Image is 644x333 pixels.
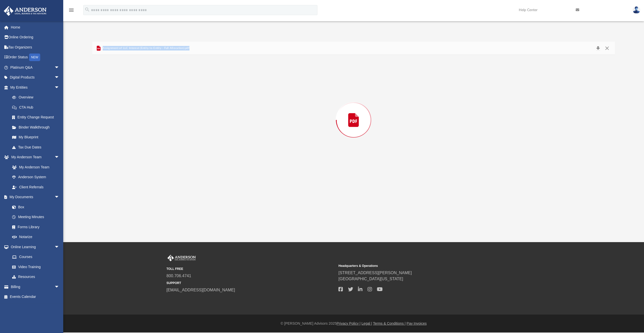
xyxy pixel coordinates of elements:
a: Forms Library [7,222,62,232]
a: Courses [7,252,65,262]
a: [GEOGRAPHIC_DATA][US_STATE] [338,277,403,281]
span: arrow_drop_down [54,62,65,73]
span: arrow_drop_down [54,282,65,292]
a: Video Training [7,262,62,272]
a: Online Learningarrow_drop_down [4,242,65,252]
a: Home [4,22,67,32]
i: menu [68,7,74,13]
img: User Pic [633,6,640,14]
small: SUPPORT [166,281,335,285]
a: Terms & Conditions | [373,321,406,325]
a: Digital Productsarrow_drop_down [4,72,67,83]
span: arrow_drop_down [54,192,65,202]
a: Tax Due Dates [7,142,67,152]
a: My Anderson Team [7,162,62,172]
span: arrow_drop_down [54,242,65,252]
a: Box [7,202,62,212]
a: Resources [7,272,65,282]
a: Online Ordering [4,32,67,42]
a: Platinum Q&Aarrow_drop_down [4,62,67,72]
a: My Documentsarrow_drop_down [4,192,65,202]
a: 800.706.4741 [166,274,191,278]
span: arrow_drop_down [54,72,65,83]
a: Legal | [361,321,372,325]
div: © [PERSON_NAME] Advisors 2025 [63,321,644,326]
small: Headquarters & Operations [338,264,507,268]
a: Client Referrals [7,182,65,192]
a: My Blueprint [7,132,65,142]
a: Binder Walkthrough [7,122,67,132]
button: Download [593,45,603,52]
a: Events Calendar [4,292,67,302]
a: Entity Change Request [7,112,67,122]
a: Billingarrow_drop_down [4,282,67,292]
img: Anderson Advisors Platinum Portal [2,6,48,16]
div: NEW [29,54,40,61]
a: My Anderson Teamarrow_drop_down [4,152,65,162]
a: menu [68,10,74,13]
a: CTA Hub [7,102,67,112]
a: Order StatusNEW [4,52,67,63]
div: Preview [92,42,615,185]
i: search [84,7,90,12]
a: My Entitiesarrow_drop_down [4,82,67,92]
a: Meeting Minutes [7,212,65,222]
a: [EMAIL_ADDRESS][DOMAIN_NAME] [166,288,235,292]
a: Tax Organizers [4,42,67,52]
span: arrow_drop_down [54,152,65,163]
span: Assignment of LLC Interest (Entity to Entity - Full Allocation).pdf [102,46,189,50]
a: Overview [7,92,67,103]
a: Anderson System [7,172,65,182]
button: Close [603,45,612,52]
small: TOLL FREE [166,267,335,271]
img: Anderson Advisors Platinum Portal [166,255,197,261]
a: Privacy Policy | [337,321,361,325]
a: Notarize [7,232,65,242]
a: [STREET_ADDRESS][PERSON_NAME] [338,271,412,275]
span: arrow_drop_down [54,82,65,93]
a: Pay Invoices [406,321,426,325]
